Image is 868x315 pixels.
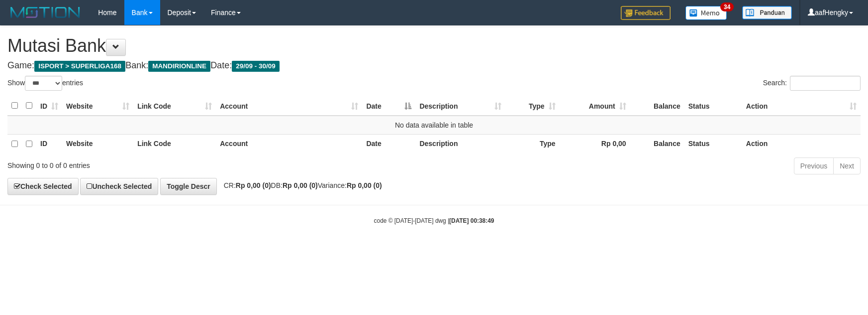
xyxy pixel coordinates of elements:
[80,178,158,195] a: Uncheck Selected
[232,61,280,72] span: 29/09 - 30/09
[742,6,792,19] img: panduan.png
[415,96,505,116] th: Description: activate to sort column ascending
[684,134,742,154] th: Status
[630,134,684,154] th: Balance
[7,178,79,195] a: Check Selected
[833,157,861,174] a: Next
[374,217,494,224] small: code © [DATE]-[DATE] dwg |
[148,61,210,72] span: MANDIRIONLINE
[621,6,671,20] img: Feedback.jpg
[790,76,861,91] input: Search:
[763,76,861,91] label: Search:
[560,134,630,154] th: Rp 0,00
[133,96,216,116] th: Link Code: activate to sort column ascending
[25,76,62,91] select: Showentries
[742,134,861,154] th: Action
[160,178,217,195] a: Toggle Descr
[62,134,133,154] th: Website
[362,134,415,154] th: Date
[7,76,83,91] label: Show entries
[133,134,216,154] th: Link Code
[505,96,560,116] th: Type: activate to sort column ascending
[347,181,382,189] strong: Rp 0,00 (0)
[7,5,83,20] img: MOTION_logo.png
[216,134,362,154] th: Account
[720,2,734,11] span: 34
[630,96,684,116] th: Balance
[7,61,861,71] h4: Game: Bank: Date:
[794,157,834,174] a: Previous
[7,157,354,170] div: Showing 0 to 0 of 0 entries
[505,134,560,154] th: Type
[36,96,62,116] th: ID: activate to sort column ascending
[449,217,494,224] strong: [DATE] 00:38:49
[560,96,630,116] th: Amount: activate to sort column ascending
[362,96,415,116] th: Date: activate to sort column descending
[283,181,318,189] strong: Rp 0,00 (0)
[742,96,861,116] th: Action: activate to sort column ascending
[685,6,727,20] img: Button%20Memo.svg
[415,134,505,154] th: Description
[62,96,133,116] th: Website: activate to sort column ascending
[219,181,382,189] span: CR: DB: Variance:
[7,116,861,135] td: No data available in table
[7,36,861,56] h1: Mutasi Bank
[36,134,62,154] th: ID
[216,96,362,116] th: Account: activate to sort column ascending
[236,181,271,189] strong: Rp 0,00 (0)
[684,96,742,116] th: Status
[34,61,125,72] span: ISPORT > SUPERLIGA168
